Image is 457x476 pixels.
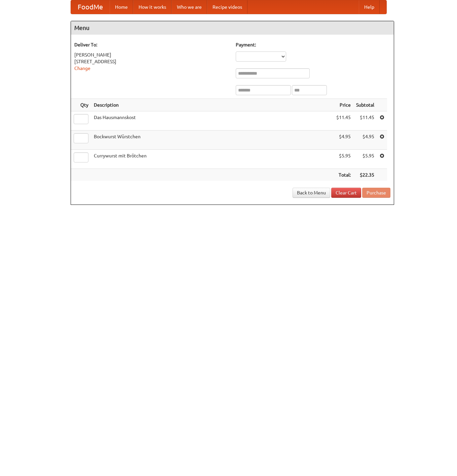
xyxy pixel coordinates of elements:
[74,58,229,65] div: [STREET_ADDRESS]
[74,51,229,58] div: [PERSON_NAME]
[359,0,380,14] a: Help
[353,169,377,181] th: $22.35
[74,41,229,48] h5: Deliver To:
[353,150,377,169] td: $5.95
[71,21,394,35] h4: Menu
[293,188,330,198] a: Back to Menu
[133,0,172,14] a: How it works
[91,150,334,169] td: Currywurst mit Brötchen
[353,131,377,150] td: $4.95
[74,66,90,71] a: Change
[91,111,334,131] td: Das Hausmannskost
[207,0,247,14] a: Recipe videos
[71,0,110,14] a: FoodMe
[334,169,353,181] th: Total:
[172,0,207,14] a: Who we are
[236,41,390,48] h5: Payment:
[91,131,334,150] td: Bockwurst Würstchen
[334,150,353,169] td: $5.95
[331,188,361,198] a: Clear Cart
[353,111,377,131] td: $11.45
[362,188,390,198] button: Purchase
[91,99,334,111] th: Description
[334,111,353,131] td: $11.45
[334,99,353,111] th: Price
[353,99,377,111] th: Subtotal
[71,99,91,111] th: Qty
[334,131,353,150] td: $4.95
[110,0,133,14] a: Home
